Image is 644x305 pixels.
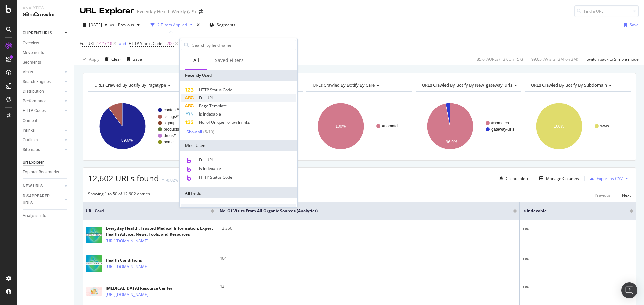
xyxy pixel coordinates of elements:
button: [DATE] [80,20,110,30]
a: Search Engines [23,78,63,85]
a: Content [23,117,69,124]
div: Movements [23,49,44,56]
h4: URLs Crawled By Botify By pagetype [93,80,188,90]
span: Previous [115,22,134,28]
div: Url Explorer [23,159,44,166]
span: = [163,41,166,46]
span: Full URL [199,95,214,101]
span: Page Template [199,103,227,109]
div: Switch back to Simple mode [587,56,639,62]
text: listings/* [164,114,179,119]
span: Full URL [80,41,95,46]
div: Yes [522,283,633,289]
a: [URL][DOMAIN_NAME] [106,238,148,244]
input: Search by field name [192,40,296,50]
div: 99.65 % Visits ( 3M on 3M ) [531,56,578,62]
div: -0.02% [166,177,178,183]
div: Search Engines [23,78,51,85]
h4: URLs Crawled By Botify By subdomain [530,80,625,90]
svg: A chart. [88,97,193,155]
a: [URL][DOMAIN_NAME] [106,291,148,298]
span: HTTP Status Code [199,174,232,180]
div: Health Conditions [106,257,177,263]
div: Save [133,56,142,62]
img: Equal [162,179,164,181]
text: home [164,140,174,144]
div: 2 Filters Applied [157,22,187,28]
a: HTTP Codes [23,107,63,115]
svg: A chart. [306,97,411,155]
div: Recently Used [180,70,297,81]
button: Save [124,54,142,65]
button: Next [622,191,631,199]
span: ≠ [96,41,98,46]
a: Performance [23,98,63,105]
div: All [193,57,199,64]
text: 89.6% [121,138,133,143]
text: www [600,124,609,128]
div: Open Intercom Messenger [621,282,637,298]
img: main image [86,255,102,272]
text: #nomatch [491,121,509,125]
span: Segments [217,22,235,28]
div: Performance [23,98,46,105]
span: URLs Crawled By Botify By care [313,82,375,88]
div: SiteCrawler [23,11,69,19]
div: Yes [522,255,633,261]
a: Sitemaps [23,146,63,153]
span: 2025 Sep. 17th [89,22,102,28]
text: products [164,127,179,132]
span: No. of Visits from All Organic Sources (Analytics) [220,208,503,214]
div: and [119,41,126,46]
button: Create alert [497,173,528,184]
div: Sitemaps [23,146,40,153]
img: main image [86,287,102,296]
a: Distribution [23,88,63,95]
span: Full URL [199,157,214,163]
span: 12,602 URLs found [88,173,159,184]
text: gateway-urls [491,127,514,132]
text: 100% [336,124,346,129]
div: 42 [220,283,517,289]
div: Create alert [506,176,528,181]
button: Apply [80,54,99,65]
span: Is Indexable [199,166,221,171]
span: HTTP Status Code [129,41,162,46]
span: 200 [167,39,174,48]
span: Is Indexable [522,208,620,214]
span: URLs Crawled By Botify By new_gateway_urls [422,82,512,88]
div: Next [622,192,631,198]
button: Manage Columns [537,174,579,182]
svg: A chart. [416,97,521,155]
button: and [119,40,126,47]
div: Segments [23,59,41,66]
div: Overview [23,40,39,47]
img: main image [86,227,102,243]
span: Is Indexable [199,111,221,117]
div: Showing 1 to 50 of 12,602 entries [88,191,150,199]
a: [URL][DOMAIN_NAME] [106,263,148,270]
a: CURRENT URLS [23,30,63,37]
div: NEW URLS [23,183,43,190]
div: Most Used [180,140,297,151]
div: URL Explorer [80,5,134,17]
div: A chart. [525,97,630,155]
button: Segments [207,20,238,30]
span: vs [110,22,115,28]
a: Visits [23,69,63,76]
div: Apply [89,56,99,62]
a: Overview [23,40,69,47]
div: All fields [180,187,297,198]
div: Previous [595,192,611,198]
text: #nomatch [382,124,400,128]
div: Manage Columns [546,176,579,181]
div: Show all [186,130,202,134]
div: CURRENT URLS [23,30,52,37]
a: Inlinks [23,127,63,134]
button: Save [621,20,639,30]
div: Analysis Info [23,212,46,219]
h4: URLs Crawled By Botify By care [311,80,406,90]
div: Inlinks [23,127,35,134]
